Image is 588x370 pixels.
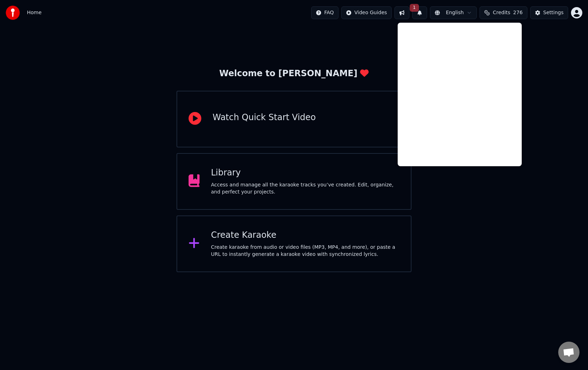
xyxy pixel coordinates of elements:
button: FAQ [311,6,338,19]
div: Welcome to [PERSON_NAME] [219,68,369,79]
span: 1 [410,4,419,12]
div: Create karaoke from audio or video files (MP3, MP4, and more), or paste a URL to instantly genera... [211,244,399,258]
button: Video Guides [341,6,392,19]
div: Settings [543,9,564,16]
img: youka [6,6,20,20]
div: Library [211,167,399,179]
nav: breadcrumb [27,9,41,16]
button: Credits276 [480,6,527,19]
span: 276 [513,9,523,16]
span: Credits [493,9,510,16]
button: 1 [412,6,427,19]
div: Watch Quick Start Video [213,112,316,123]
div: Create Karaoke [211,230,399,241]
span: Home [27,9,41,16]
div: Open chat [558,342,579,363]
button: Settings [530,6,568,19]
div: Access and manage all the karaoke tracks you’ve created. Edit, organize, and perfect your projects. [211,181,399,196]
